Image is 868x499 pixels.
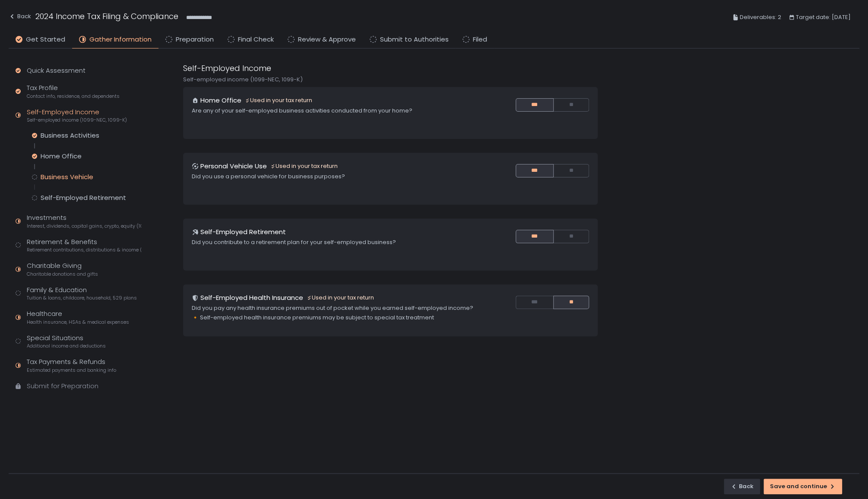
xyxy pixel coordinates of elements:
button: Save and continue [763,479,842,494]
div: Did you contribute to a retirement plan for your self-employed business? [192,238,481,246]
span: Final Check [238,35,274,45]
div: Home Office [41,152,82,161]
div: Back [730,483,754,490]
div: Used in your tax return [307,294,374,302]
button: Back [9,10,31,25]
div: Tax Payments & Refunds [27,357,116,373]
span: Contact info, residence, and dependents [27,93,120,100]
span: Health insurance, HSAs & medical expenses [27,319,129,325]
span: Filed [473,35,487,45]
span: Tuition & loans, childcare, household, 529 plans [27,295,137,301]
div: Self-employed income (1099-NEC, 1099-K) [183,76,598,84]
div: Tax Profile [27,83,120,100]
div: Healthcare [27,309,129,325]
div: Used in your tax return [245,97,312,104]
span: Get Started [26,35,65,45]
span: Self-employed income (1099-NEC, 1099-K) [27,117,127,123]
div: Used in your tax return [270,162,338,170]
h1: Home Office [200,96,241,106]
span: Estimated payments and banking info [27,367,116,373]
div: Self-Employed Retirement [41,193,126,202]
button: Back [724,479,760,494]
div: 🔸 Self-employed health insurance premiums may be subject to special tax treatment [192,314,481,322]
span: Preparation [176,35,214,45]
span: Gather Information [89,35,152,45]
h1: Self-Employed Income [183,62,271,74]
div: Business Vehicle [41,173,93,181]
div: Business Activities [41,131,99,140]
h1: Personal Vehicle Use [200,161,267,171]
span: Charitable donations and gifts [27,271,98,277]
div: Self-Employed Income [27,107,127,124]
span: Review & Approve [298,35,356,45]
span: Submit to Authorities [380,35,449,45]
span: Additional income and deductions [27,343,106,349]
div: Save and continue [770,483,836,490]
div: Submit for Preparation [27,381,98,391]
div: Charitable Giving [27,261,98,277]
div: Did you pay any health insurance premiums out of pocket while you earned self-employed income? [192,304,481,312]
div: Investments [27,213,141,229]
div: Family & Education [27,285,137,302]
div: Back [9,11,31,22]
div: Special Situations [27,333,106,350]
span: Target date: [DATE] [796,12,851,23]
h1: Self-Employed Health Insurance [200,293,303,303]
span: Deliverables: 2 [740,12,781,23]
h1: Self-Employed Retirement [200,227,286,237]
span: Interest, dividends, capital gains, crypto, equity (1099s, K-1s) [27,223,141,229]
div: Are any of your self-employed business activities conducted from your home? [192,107,481,115]
div: Quick Assessment [27,66,86,76]
div: Did you use a personal vehicle for business purposes? [192,173,481,180]
h1: 2024 Income Tax Filing & Compliance [35,10,178,22]
span: Retirement contributions, distributions & income (1099-R, 5498) [27,247,141,253]
div: Retirement & Benefits [27,237,141,254]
